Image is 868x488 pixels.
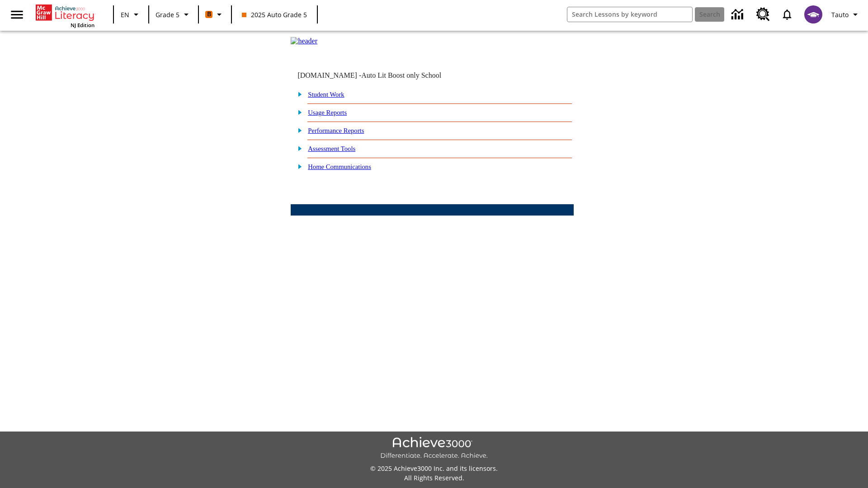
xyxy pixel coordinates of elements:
[293,162,302,170] img: plus.gif
[308,127,364,134] a: Performance Reports
[308,145,355,152] a: Assessment Tools
[804,5,822,23] img: avatar image
[567,7,692,22] input: search field
[36,3,94,28] div: Home
[361,71,441,79] nobr: Auto Lit Boost only School
[242,10,307,19] span: 2025 Auto Grade 5
[380,437,488,460] img: Achieve3000 Differentiate Accelerate Achieve
[293,90,302,98] img: plus.gif
[121,10,129,19] span: EN
[291,37,317,45] img: header
[152,6,195,23] button: Grade: Grade 5, Select a grade
[297,71,464,80] td: [DOMAIN_NAME] -
[207,9,211,20] span: B
[308,91,344,98] a: Student Work
[751,2,775,27] a: Resource Center, Will open in new tab
[775,3,799,26] a: Notifications
[293,108,302,116] img: plus.gif
[4,1,30,28] button: Open side menu
[799,3,828,26] button: Select a new avatar
[202,6,228,23] button: Boost Class color is orange. Change class color
[308,109,347,116] a: Usage Reports
[293,126,302,134] img: plus.gif
[117,6,146,23] button: Language: EN, Select a language
[156,10,179,19] span: Grade 5
[308,163,371,170] a: Home Communications
[71,22,94,28] span: NJ Edition
[293,144,302,152] img: plus.gif
[828,6,864,23] button: Profile/Settings
[726,2,751,27] a: Data Center
[831,10,849,19] span: Tauto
